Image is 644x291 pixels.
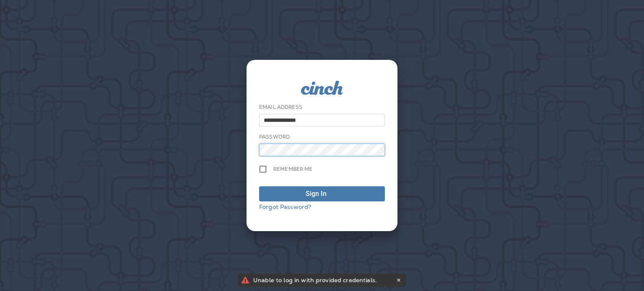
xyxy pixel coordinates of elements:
a: Forgot Password? [259,203,311,211]
div: Sign In [306,189,327,199]
label: Email Address [259,104,302,111]
label: Password [259,134,290,140]
button: Sign In [259,186,385,201]
span: Remember me [273,166,313,173]
div: Unable to log in with provided credentials. [253,273,394,287]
